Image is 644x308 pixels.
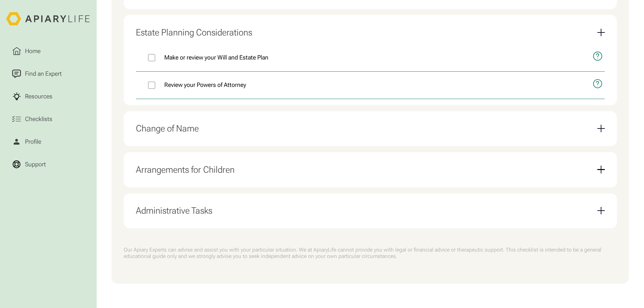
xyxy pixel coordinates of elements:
[23,92,54,101] div: Resources
[6,41,91,62] a: Home
[6,109,91,130] a: Checklists
[148,81,156,89] input: Review your Powers of Attorney
[23,115,54,124] div: Checklists
[136,27,252,38] div: Estate Planning Considerations
[136,117,605,140] div: Change of Name
[23,69,63,78] div: Find an Expert
[6,154,91,175] a: Support
[587,44,605,68] button: open modal
[6,63,91,85] a: Find an Expert
[136,44,605,99] nav: Estate Planning Considerations
[164,80,246,90] span: Review your Powers of Attorney
[148,54,156,62] input: Make or review your Will and Estate Plan
[164,53,268,62] span: Make or review your Will and Estate Plan
[23,160,47,169] div: Support
[124,246,617,260] div: Our Apiary Experts can advise and assist you with your particular situation. We at ApiaryLife can...
[136,205,212,216] div: Administrative Tasks
[136,164,235,175] div: Arrangements for Children
[23,47,42,56] div: Home
[136,21,605,44] div: Estate Planning Considerations
[136,199,605,222] div: Administrative Tasks
[587,72,605,96] button: open modal
[6,131,91,152] a: Profile
[136,158,605,181] div: Arrangements for Children
[136,123,199,134] div: Change of Name
[23,137,43,146] div: Profile
[6,86,91,107] a: Resources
